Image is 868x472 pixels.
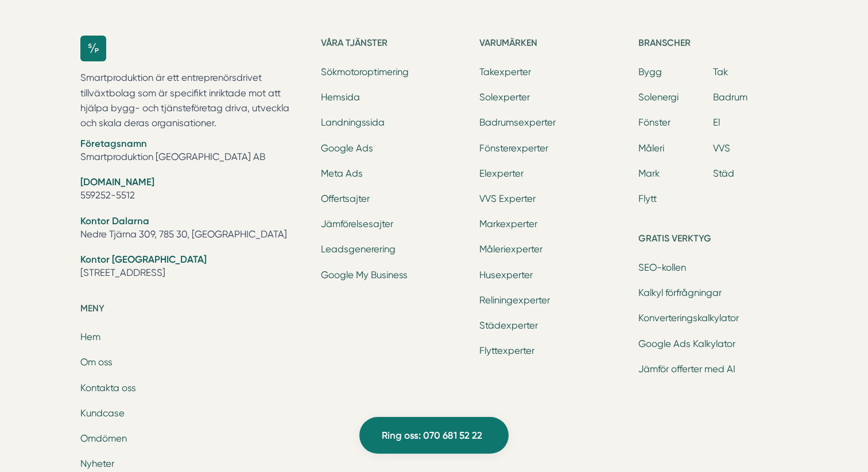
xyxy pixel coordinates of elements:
a: Landningssida [321,117,385,128]
li: Smartproduktion [GEOGRAPHIC_DATA] AB [80,137,307,166]
a: Om oss [80,357,113,368]
a: Leadsgenerering [321,244,396,255]
h5: Varumärken [479,36,629,54]
p: Smartproduktion är ett entreprenörsdrivet tillväxtbolag som är specifikt inriktade mot att hjälpa... [80,71,307,131]
a: Hemsida [321,92,360,103]
a: Elexperter [479,168,524,179]
a: VVS Experter [479,193,536,204]
a: Omdömen [80,433,127,444]
h5: Gratis verktyg [638,231,788,249]
a: Solenergi [638,92,679,103]
a: El [713,117,720,128]
strong: [DOMAIN_NAME] [80,176,154,188]
li: [STREET_ADDRESS] [80,253,307,282]
a: Städexperter [479,320,538,331]
strong: Företagsnamn [80,138,147,149]
a: Jämförelsesajter [321,219,393,229]
h5: Branscher [638,36,788,54]
a: Google My Business [321,270,408,280]
a: Måleriexperter [479,244,542,255]
a: SEO-kollen [638,262,686,273]
a: Google Ads [321,143,373,154]
a: Markexperter [479,219,537,229]
a: Sökmotoroptimering [321,67,409,77]
li: Nedre Tjärna 309, 785 30, [GEOGRAPHIC_DATA] [80,214,307,244]
a: Fönster [638,117,671,128]
a: Badrum [713,92,747,103]
a: Tak [713,67,728,77]
a: Flytt [638,193,657,204]
span: Ring oss: 070 681 52 22 [382,428,482,443]
h5: Meny [80,301,307,319]
a: Fönsterexperter [479,143,548,154]
a: Offertsajter [321,193,370,204]
strong: Kontor [GEOGRAPHIC_DATA] [80,253,207,265]
li: 559252-5512 [80,175,307,205]
strong: Kontor Dalarna [80,215,149,227]
a: Ring oss: 070 681 52 22 [359,417,509,454]
a: Mark [638,168,660,179]
a: Solexperter [479,92,530,103]
a: Bygg [638,67,662,77]
a: Nyheter [80,458,114,469]
h5: Våra tjänster [321,36,470,54]
a: VVS [713,143,730,154]
a: Takexperter [479,67,531,77]
a: Måleri [638,143,664,154]
a: Konverteringskalkylator [638,313,739,323]
a: Meta Ads [321,168,363,179]
a: Kundcase [80,408,125,419]
a: Jämför offerter med AI [638,364,735,375]
a: Städ [713,168,734,179]
a: Badrumsexperter [479,117,556,128]
a: Kontakta oss [80,383,136,393]
a: Kalkyl förfrågningar [638,287,722,298]
a: Husexperter [479,270,533,280]
a: Reliningexperter [479,295,550,306]
a: Hem [80,331,100,342]
a: Flyttexperter [479,345,534,356]
a: Google Ads Kalkylator [638,338,735,349]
